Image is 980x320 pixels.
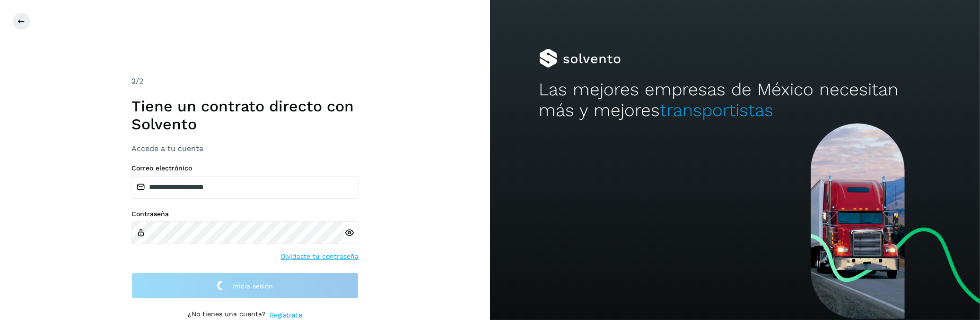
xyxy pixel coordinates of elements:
[131,210,359,218] label: Contraseña
[233,283,273,289] span: Inicia sesión
[539,79,931,121] h2: Las mejores empresas de México necesitan más y mejores
[660,100,774,120] span: transportistas
[131,144,359,153] h3: Accede a tu cuenta
[131,76,136,85] span: 2
[188,310,266,320] p: ¿No tienes una cuenta?
[131,164,359,172] label: Correo electrónico
[131,97,359,134] h1: Tiene un contrato directo con Solvento
[270,310,302,320] a: Regístrate
[280,252,359,261] a: Olvidaste tu contraseña
[131,76,359,87] div: /2
[131,273,359,299] button: Inicia sesión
